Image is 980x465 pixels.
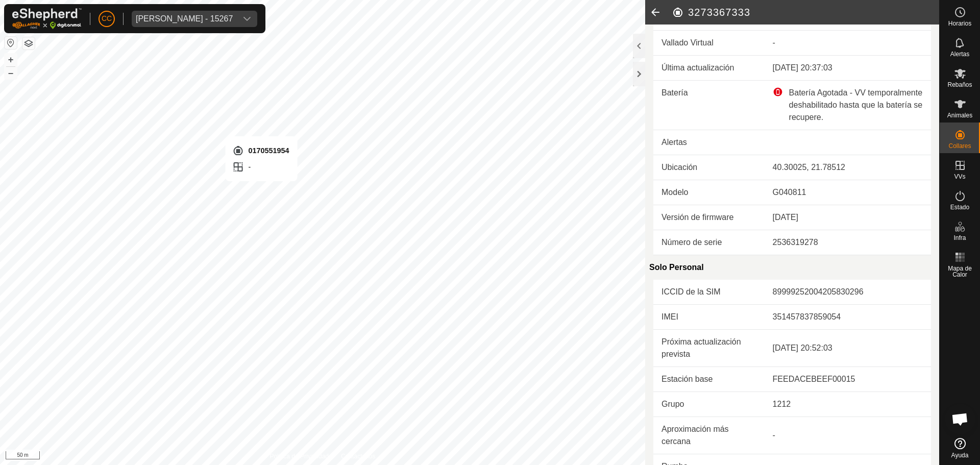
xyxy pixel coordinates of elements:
[653,392,765,417] td: Grupo
[5,54,17,66] button: +
[947,112,972,118] span: Animales
[945,404,975,434] div: Open chat
[773,38,775,47] app-display-virtual-paddock-transition: -
[765,305,931,330] td: 351457837859054
[950,204,969,210] span: Estado
[653,230,765,255] td: Número de serie
[765,280,931,305] td: 89999252004205830296
[232,144,289,157] div: 0170551954
[953,235,966,241] span: Infra
[942,265,977,278] span: Mapa de Calor
[765,392,931,417] td: 1212
[948,20,971,27] span: Horarios
[270,452,329,461] a: Política de Privacidad
[649,255,931,280] div: Solo Personal
[773,186,923,199] div: G040811
[653,205,765,230] td: Versión de firmware
[136,15,233,23] div: [PERSON_NAME] - 15267
[237,11,257,27] div: dropdown trigger
[653,130,765,155] td: Alertas
[765,417,931,454] td: -
[102,13,112,24] span: CC
[341,452,375,461] a: Contáctenos
[951,452,969,458] span: Ayuda
[773,161,923,174] div: 40.30025, 21.78512
[672,6,939,18] h2: 3273367333
[653,330,765,367] td: Próxima actualización prevista
[653,81,765,130] td: Batería
[653,417,765,454] td: Aproximación más cercana
[765,367,931,392] td: FEEDACEBEEF00015
[5,67,17,79] button: –
[22,37,35,50] button: Capas del Mapa
[5,37,17,49] button: Restablecer Mapa
[773,62,923,74] div: [DATE] 20:37:03
[232,161,289,173] div: -
[653,367,765,392] td: Estación base
[132,11,237,27] span: Gatziaris Dimitrios - 15267
[948,143,971,149] span: Collares
[653,280,765,305] td: ICCID de la SIM
[653,31,765,56] td: Vallado Virtual
[954,174,965,180] span: VVs
[773,87,923,124] div: Batería Agotada - VV temporalmente deshabilitado hasta que la batería se recupere.
[653,56,765,81] td: Última actualización
[653,305,765,330] td: IMEI
[653,180,765,205] td: Modelo
[765,330,931,367] td: [DATE] 20:52:03
[947,82,972,88] span: Rebaños
[773,236,923,249] div: 2536319278
[12,8,82,29] img: Logo Gallagher
[773,211,923,224] div: [DATE]
[940,434,980,462] a: Ayuda
[653,155,765,180] td: Ubicación
[950,51,969,57] span: Alertas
